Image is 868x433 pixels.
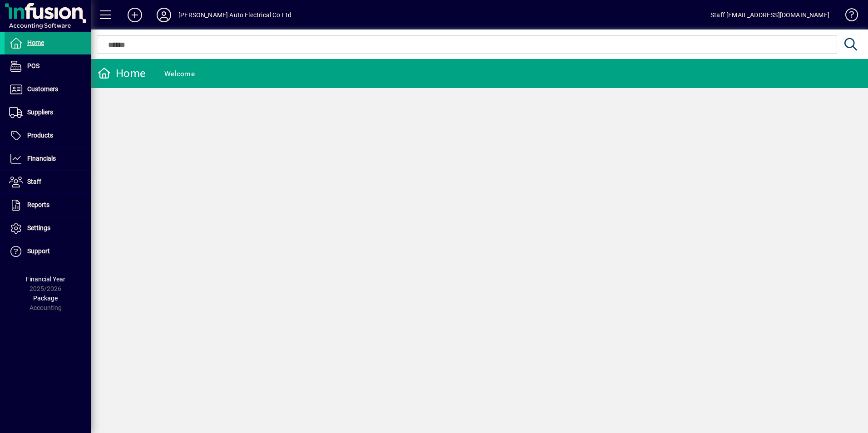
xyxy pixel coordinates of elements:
[27,247,50,255] span: Support
[149,7,178,23] button: Profile
[27,132,53,139] span: Products
[164,67,195,81] div: Welcome
[27,155,56,162] span: Financials
[5,240,91,263] a: Support
[98,66,146,81] div: Home
[5,101,91,124] a: Suppliers
[5,124,91,147] a: Products
[27,224,50,231] span: Settings
[27,62,39,69] span: POS
[5,194,91,216] a: Reports
[33,295,58,302] span: Package
[5,217,91,240] a: Settings
[26,276,65,283] span: Financial Year
[5,171,91,193] a: Staff
[178,8,291,22] div: [PERSON_NAME] Auto Electrical Co Ltd
[27,108,53,116] span: Suppliers
[5,55,91,78] a: POS
[27,39,44,46] span: Home
[838,2,857,31] a: Knowledge Base
[27,85,58,93] span: Customers
[5,148,91,170] a: Financials
[710,8,829,22] div: Staff [EMAIL_ADDRESS][DOMAIN_NAME]
[27,201,49,208] span: Reports
[5,78,91,101] a: Customers
[27,178,41,185] span: Staff
[120,7,149,23] button: Add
